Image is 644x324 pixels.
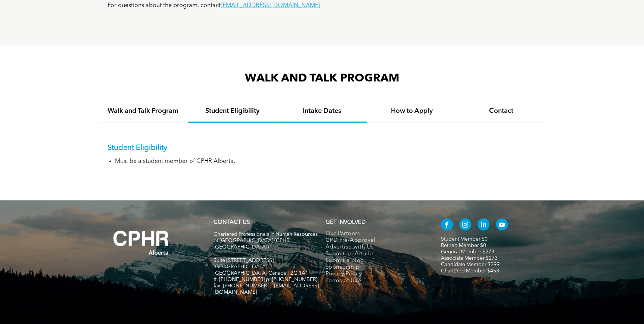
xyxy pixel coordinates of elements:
a: Retired Member $0 [441,243,486,248]
h4: Contact [463,107,539,115]
li: Must be a student member of CPHR Alberta. [115,158,537,165]
span: tf. [PHONE_NUMBER] p. [PHONE_NUMBER] [214,277,317,282]
span: WALK AND TALK PROGRAM [245,73,399,84]
a: Our Partners [326,230,425,237]
a: Submit an Article [326,250,425,257]
h4: Student Eligibility [195,107,271,115]
a: Advertise with Us [326,244,425,250]
span: fax. [PHONE_NUMBER] e:[EMAIL_ADDRESS][DOMAIN_NAME] [214,283,319,294]
a: Sponsorship [326,264,425,271]
a: facebook [441,218,453,232]
a: Student Member $0 [441,236,488,241]
a: youtube [496,218,508,232]
h4: How to Apply [374,107,450,115]
a: [EMAIL_ADDRESS][DOMAIN_NAME] [221,3,320,9]
p: For questions about the program, contact [108,2,537,9]
h4: Intake Dates [284,107,360,115]
a: Submit a Blog [326,257,425,264]
a: linkedin [477,218,489,232]
span: [GEOGRAPHIC_DATA], [GEOGRAPHIC_DATA] Canada T2G 1A1 [214,264,308,275]
span: GET INVOLVED [326,219,365,225]
a: Terms of Use [326,277,425,284]
a: Candidate Member $299 [441,262,500,267]
a: Privacy Policy [326,271,425,277]
a: CPD Pre-Approval [326,237,425,244]
span: Suite [STREET_ADDRESS] [214,257,274,263]
a: CONTACT US [214,219,250,225]
p: Student Eligibility [108,143,537,152]
span: Chartered Professionals in Human Resources of [GEOGRAPHIC_DATA] (CPHR [GEOGRAPHIC_DATA]) [214,231,318,249]
h4: Walk and Talk Program [105,107,181,115]
a: Chartered Member $453 [441,268,499,273]
img: A white background with a few lines on it [98,215,184,270]
a: General Member $273 [441,249,494,254]
a: Associate Member $273 [441,255,498,260]
a: instagram [459,218,471,232]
